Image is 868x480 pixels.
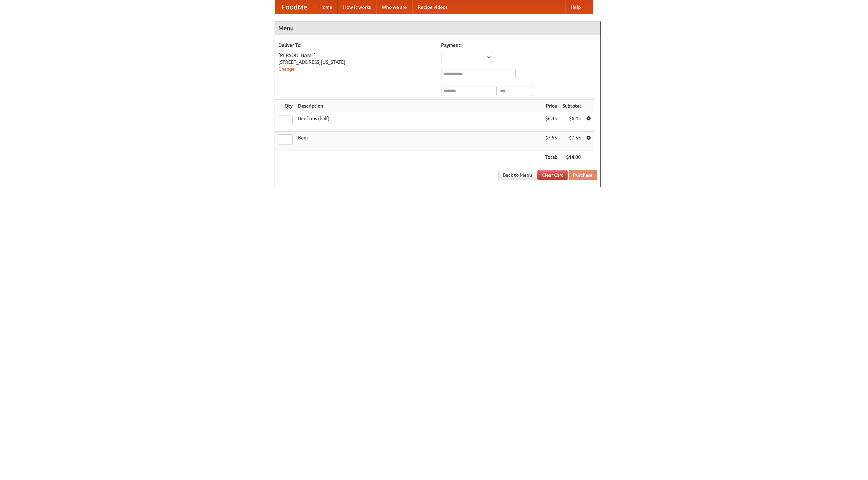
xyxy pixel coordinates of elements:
th: Total: [542,151,560,164]
h5: Deliver To: [278,42,434,49]
td: Beer [295,132,542,151]
th: Subtotal [560,100,584,112]
td: $7.55 [560,132,584,151]
td: Beef ribs (half) [295,112,542,132]
button: Purchase [569,170,597,180]
div: [PERSON_NAME] [278,52,434,59]
td: $6.45 [542,112,560,132]
a: FoodMe [275,0,314,14]
th: $14.00 [560,151,584,164]
a: Change [278,66,295,72]
th: Description [295,100,542,112]
th: Qty [275,100,295,112]
a: Recipe videos [412,0,453,14]
a: Help [565,0,586,14]
td: $7.55 [542,132,560,151]
a: Home [314,0,338,14]
h5: Payment: [441,42,597,49]
div: [STREET_ADDRESS][US_STATE] [278,59,434,65]
a: Who we are [376,0,412,14]
a: Clear Cart [537,170,568,180]
td: $6.45 [560,112,584,132]
a: How it works [338,0,376,14]
a: Back to Menu [498,170,536,180]
th: Price [542,100,560,112]
h4: Menu [275,21,600,35]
